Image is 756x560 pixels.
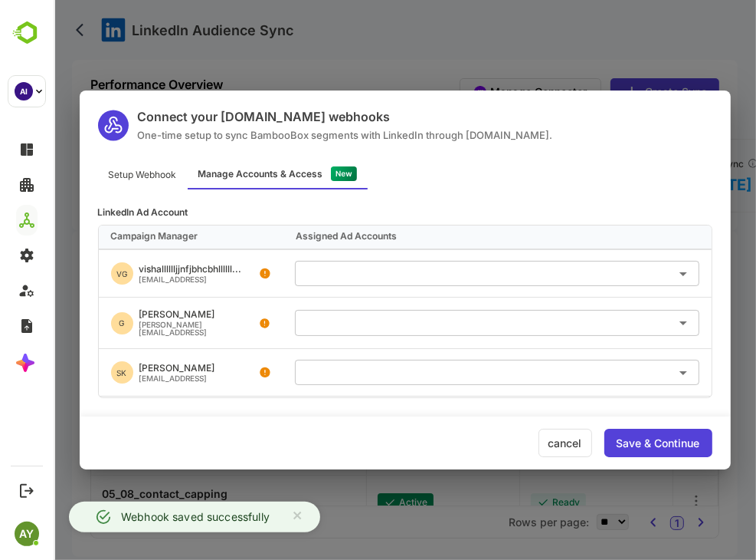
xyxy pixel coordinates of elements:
div: SK [57,361,80,384]
button: Logout [16,480,37,501]
div: One-time setup to sync BambooBox segments with LinkedIn through [DOMAIN_NAME]. [84,129,499,141]
div: vishalllllljjnfjbhcbhllllll... [86,265,188,274]
button: Open [619,312,640,334]
div: cancel [485,429,538,457]
button: close [228,502,260,532]
div: Save & Continue [563,438,646,449]
div: [PERSON_NAME][EMAIL_ADDRESS] [86,321,207,336]
div: Setup Webhook [44,160,134,189]
img: BambooboxLogoMark.f1c84d78b4c51b1a7b5f700c9845e183.svg [8,18,47,48]
div: AI [15,82,33,100]
div: [PERSON_NAME] [86,310,207,319]
div: Connect your [DOMAIN_NAME] webhooks [84,109,499,124]
div: [EMAIL_ADDRESS] [86,275,188,283]
div: LinkedIn Ad Account [44,208,659,217]
div: Manage Accounts & Access [145,170,270,179]
div: AY [15,522,39,546]
div: Campaign Manager [57,232,231,242]
div: G [57,312,80,334]
div: [PERSON_NAME] [86,364,162,373]
button: Open [619,362,640,384]
div: Assigned Ad Accounts [242,232,645,242]
button: Open [619,263,640,285]
div: Webhook saved successfully [67,508,216,526]
div: [EMAIL_ADDRESS] [86,374,162,382]
div: VG [57,262,80,285]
